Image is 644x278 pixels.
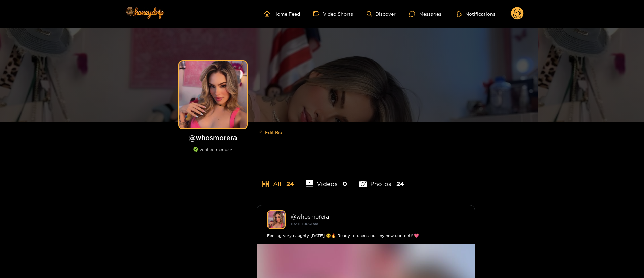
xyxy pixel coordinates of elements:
[455,10,498,17] button: Notifications
[262,180,270,188] span: appstore
[257,127,283,138] button: editEdit Bio
[306,164,347,195] li: Videos
[291,213,465,220] div: @ whosmorera
[258,130,262,135] span: edit
[359,164,404,195] li: Photos
[343,180,347,188] span: 0
[409,10,441,18] div: Messages
[313,11,353,17] a: Video Shorts
[176,133,250,142] h1: @ whosmorera
[396,180,404,188] span: 24
[367,11,396,17] a: Discover
[257,164,294,195] li: All
[267,210,286,229] img: whosmorera
[264,11,300,17] a: Home Feed
[264,11,273,17] span: home
[286,180,294,188] span: 24
[313,11,323,17] span: video-camera
[267,232,465,239] div: Feeling very naughty [DATE] 😏🔥 Ready to check out my new content? 💖
[265,129,282,136] span: Edit Bio
[176,147,250,159] div: verified member
[291,222,318,226] small: [DATE] 00:31 am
